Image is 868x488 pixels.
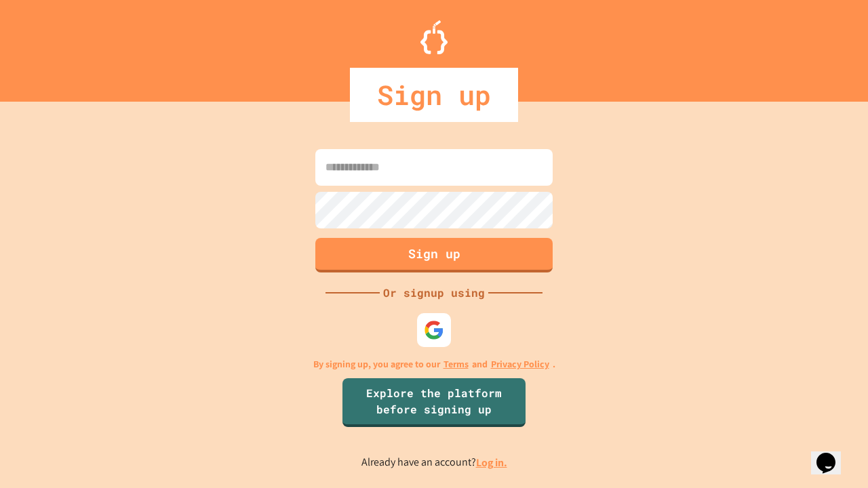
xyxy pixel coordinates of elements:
[420,20,448,54] img: Logo.svg
[811,434,854,474] iframe: chat widget
[380,285,488,301] div: Or signup using
[313,357,555,371] p: By signing up, you agree to our and .
[443,357,469,371] a: Terms
[361,454,507,471] p: Already have an account?
[491,357,549,371] a: Privacy Policy
[342,378,526,427] a: Explore the platform before signing up
[350,68,518,122] div: Sign up
[315,238,553,272] button: Sign up
[476,455,507,470] a: Log in.
[424,320,444,340] img: google-icon.svg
